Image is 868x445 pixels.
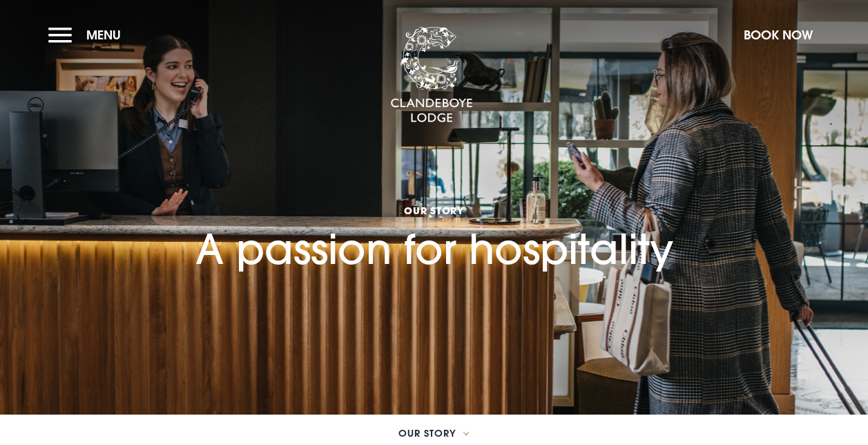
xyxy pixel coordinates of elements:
span: Menu [86,27,121,43]
span: Our Story [195,204,673,217]
button: Menu [48,20,128,50]
button: Book Now [737,20,820,50]
span: Our Story [398,428,456,438]
img: Clandeboye Lodge [390,27,473,124]
h1: A passion for hospitality [195,148,673,273]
